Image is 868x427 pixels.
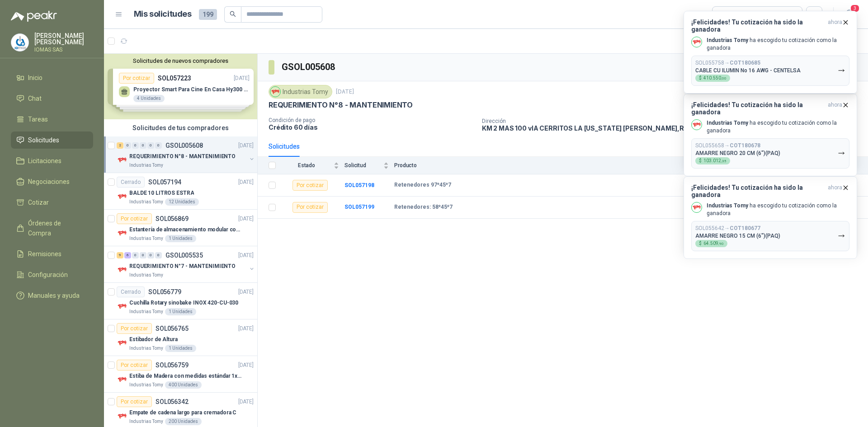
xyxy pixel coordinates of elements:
[703,76,726,80] span: 410.550
[28,135,59,145] span: Solicitudes
[344,162,382,169] span: Solicitud
[695,233,780,239] p: AMARRE NEGRO 15 CM (6")(PAQ)
[28,197,49,207] span: Cotizar
[721,159,726,163] span: ,35
[691,221,849,251] button: SOL055642→COT180677AMARRE NEGRO 15 CM (6")(PAQ)$64.509,90
[707,37,748,43] b: Industrias Tomy
[230,11,236,17] span: search
[269,123,475,131] p: Crédito 60 días
[730,142,760,149] b: COT180678
[703,241,724,246] span: 64.509
[129,299,238,307] p: Cuchilla Rotary sinobake INOX 420-CU-030
[117,360,152,371] div: Por cotizar
[11,34,28,51] img: Company Logo
[117,142,123,149] div: 2
[695,157,730,164] div: $
[11,194,93,211] a: Cotizar
[281,157,344,174] th: Estado
[28,94,42,103] span: Chat
[108,57,254,64] button: Solicitudes de nuevos compradores
[11,11,57,22] img: Logo peakr
[707,202,849,217] p: ha escogido tu cotización como la ganadora
[117,213,152,224] div: Por cotizar
[718,9,737,19] div: Todas
[11,131,93,149] a: Solicitudes
[124,252,131,258] div: 6
[269,85,332,99] div: Industrias Tomy
[828,101,842,116] span: ahora
[684,94,857,176] button: ¡Felicidades! Tu cotización ha sido la ganadoraahora Company LogoIndustrias Tomy ha escogido tu c...
[165,381,202,389] div: 400 Unidades
[129,235,163,242] p: Industrias Tomy
[841,6,857,23] button: 3
[129,262,236,271] p: REQUERIMIENTO N°7 - MANTENIMIENTO
[28,291,80,300] span: Manuales y ayuda
[117,338,127,348] img: Company Logo
[238,398,254,406] p: [DATE]
[34,33,93,45] p: [PERSON_NAME] [PERSON_NAME]
[165,235,196,242] div: 1 Unidades
[703,159,726,163] span: 103.012
[238,324,254,333] p: [DATE]
[691,101,824,116] h3: ¡Felicidades! Tu cotización ha sido la ganadora
[129,381,163,389] p: Industrias Tomy
[104,54,257,119] div: Solicitudes de nuevos compradoresPor cotizarSOL057223[DATE] Proyector Smart Para Cine En Casa Hy3...
[707,37,849,52] p: ha escogido tu cotización como la ganadora
[850,4,860,13] span: 3
[344,204,374,210] a: SOL057199
[117,286,145,297] div: Cerrado
[11,215,93,242] a: Órdenes de Compra
[117,140,255,169] a: 2 0 0 0 0 0 GSOL005608[DATE] Company LogoREQUERIMIENTO N°8 - MANTENIMIENTOIndustrias Tomy
[104,319,257,356] a: Por cotizarSOL056765[DATE] Company LogoEstibador de AlturaIndustrias Tomy1 Unidades
[730,225,760,231] b: COT180677
[707,202,748,209] b: Industrias Tomy
[28,73,42,83] span: Inicio
[140,252,146,258] div: 0
[695,75,730,82] div: $
[691,19,824,33] h3: ¡Felicidades! Tu cotización ha sido la ganadora
[394,182,451,189] b: Retenedores 97*45*7
[691,138,849,169] button: SOL055658→COT180678AMARRE NEGRO 20 CM (6")(PAQ)$103.012,35
[238,215,254,223] p: [DATE]
[132,142,139,149] div: 0
[117,264,127,275] img: Company Logo
[28,218,85,238] span: Órdenes de Compra
[11,69,93,86] a: Inicio
[684,176,857,259] button: ¡Felicidades! Tu cotización ha sido la ganadoraahora Company LogoIndustrias Tomy ha escogido tu c...
[238,141,254,150] p: [DATE]
[117,228,127,239] img: Company Logo
[156,325,189,332] p: SOL056765
[270,87,280,97] img: Company Logo
[129,198,163,206] p: Industrias Tomy
[28,249,61,259] span: Remisiones
[344,182,374,188] a: SOL057198
[691,184,824,198] h3: ¡Felicidades! Tu cotización ha sido la ganadora
[156,216,189,222] p: SOL056869
[165,252,203,258] p: GSOL005535
[692,37,702,47] img: Company Logo
[129,345,163,352] p: Industrias Tomy
[165,198,199,206] div: 12 Unidades
[129,418,163,425] p: Industrias Tomy
[147,252,154,258] div: 0
[117,250,255,279] a: 9 6 0 0 0 0 GSOL005535[DATE] Company LogoREQUERIMIENTO N°7 - MANTENIMIENTOIndustrias Tomy
[129,335,178,344] p: Estibador de Altura
[104,173,257,210] a: CerradoSOL057194[DATE] Company LogoBALDE 10 LITROS ESTRAIndustrias Tomy12 Unidades
[104,210,257,246] a: Por cotizarSOL056869[DATE] Company LogoEstantería de almacenamiento modular con organizadores abi...
[117,396,152,407] div: Por cotizar
[482,124,710,132] p: KM 2 MAS 100 vIA CERRITOS LA [US_STATE] [PERSON_NAME] , Risaralda
[117,155,127,165] img: Company Logo
[199,9,217,20] span: 199
[129,372,242,380] p: Estiba de Madera con medidas estándar 1x120x15 de alto
[165,345,196,352] div: 1 Unidades
[394,204,453,211] b: Retenedores: 58*45*7
[721,76,726,80] span: ,00
[695,240,727,247] div: $
[148,179,181,185] p: SOL057194
[28,114,48,124] span: Tareas
[155,252,162,258] div: 0
[269,141,300,151] div: Solicitudes
[28,156,61,166] span: Licitaciones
